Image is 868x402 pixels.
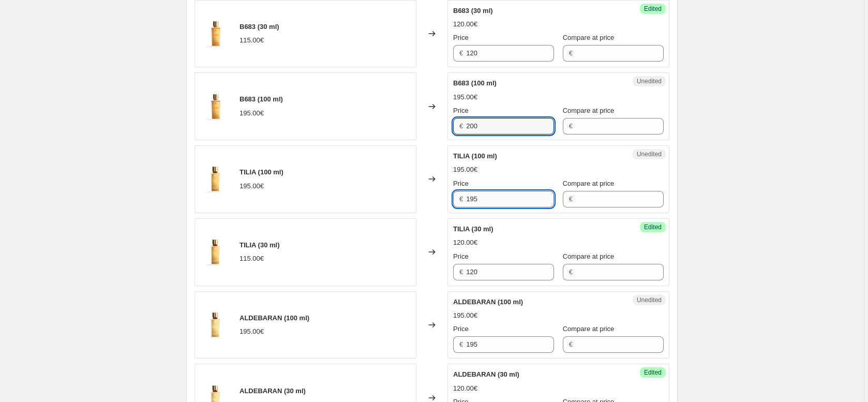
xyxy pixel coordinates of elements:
[637,77,662,85] span: Unedited
[453,298,523,306] span: ALDEBARAN (100 ml)
[200,163,231,195] img: 24-01-BARROIS_TILIA_100ml-1_80x.jpg
[453,152,497,160] span: TILIA (100 ml)
[453,225,493,233] span: TILIA (30 ml)
[453,252,469,260] span: Price
[569,195,573,203] span: €
[569,49,573,57] span: €
[240,241,280,249] span: TILIA (30 ml)
[459,268,463,276] span: €
[459,49,463,57] span: €
[563,107,615,114] span: Compare at price
[240,168,283,176] span: TILIA (100 ml)
[453,7,493,14] span: B683 (30 ml)
[453,107,469,114] span: Price
[453,19,477,29] div: 120.00€
[644,368,662,377] span: Edited
[644,5,662,13] span: Edited
[644,223,662,231] span: Edited
[453,325,469,333] span: Price
[569,268,573,276] span: €
[240,23,279,31] span: B683 (30 ml)
[453,92,477,102] div: 195.00€
[459,195,463,203] span: €
[200,236,231,267] img: 24-01-BARROIS_TILIA_100ml-1_80x.jpg
[200,91,231,122] img: 2203_Marc-AntoineBarrois.B683_100ml_O_80x.jpg
[459,122,463,130] span: €
[240,314,309,322] span: ALDEBARAN (100 ml)
[240,181,264,191] div: 195.00€
[563,180,615,187] span: Compare at price
[569,340,573,348] span: €
[200,18,231,49] img: 2203_Marc-AntoineBarrois.B683_100ml_O_80x.jpg
[453,180,469,187] span: Price
[459,340,463,348] span: €
[240,326,264,337] div: 195.00€
[200,309,231,340] img: 2401-BARROIS_ALDEBARAN_100ml-1_42a3bc2e-79db-4328-b793-e68639919299_80x.jpg
[240,254,264,264] div: 115.00€
[240,95,283,103] span: B683 (100 ml)
[453,34,469,41] span: Price
[637,150,662,158] span: Unedited
[453,310,477,321] div: 195.00€
[637,296,662,304] span: Unedited
[563,325,615,333] span: Compare at price
[240,108,264,118] div: 195.00€
[563,252,615,260] span: Compare at price
[240,35,264,46] div: 115.00€
[453,237,477,248] div: 120.00€
[569,122,573,130] span: €
[453,79,497,87] span: B683 (100 ml)
[240,387,306,395] span: ALDEBARAN (30 ml)
[563,34,615,41] span: Compare at price
[453,370,519,378] span: ALDEBARAN (30 ml)
[453,383,477,394] div: 120.00€
[453,165,477,175] div: 195.00€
